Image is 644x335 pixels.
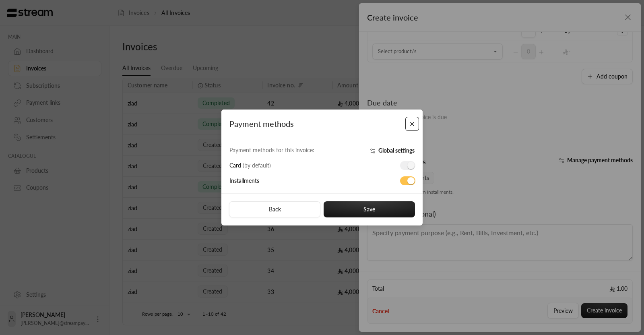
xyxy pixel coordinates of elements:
div: Payment methods for this invoice: [229,146,350,154]
span: ( by default ) [243,162,271,169]
button: Close [405,117,419,131]
span: Payment methods [229,119,294,128]
span: Global settings [378,147,415,154]
button: Back [229,201,320,217]
span: Installments [229,177,259,184]
span: Card [229,162,271,169]
button: Save [324,201,415,217]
